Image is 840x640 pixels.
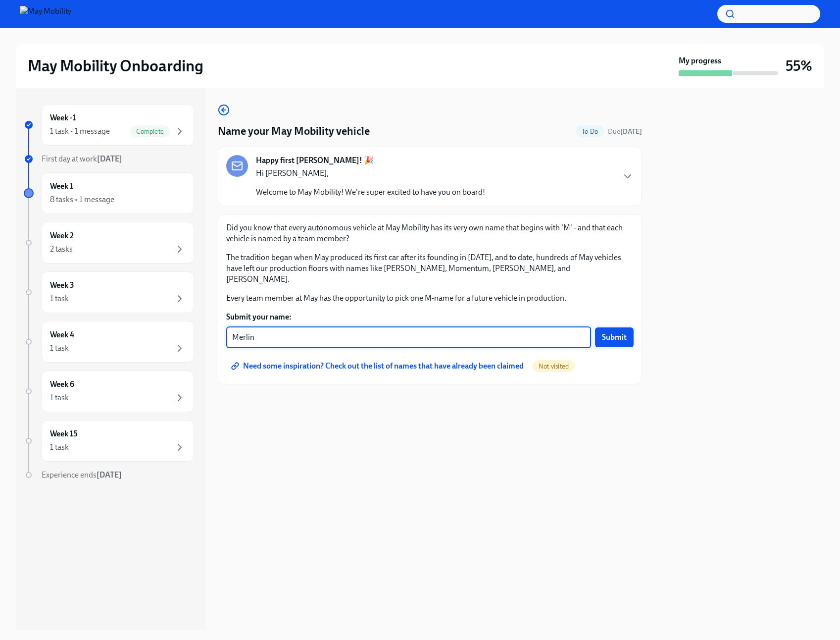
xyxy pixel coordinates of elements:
p: Every team member at May has the opportunity to pick one M-name for a future vehicle in production. [226,293,634,304]
div: 8 tasks • 1 message [50,194,114,205]
h6: Week 4 [50,329,74,340]
span: To Do [576,128,604,135]
span: Experience ends [42,470,122,480]
span: Due [608,127,642,136]
h6: Week -1 [50,112,76,123]
h6: Week 1 [50,181,73,192]
a: Week 18 tasks • 1 message [24,172,194,214]
h6: Week 2 [50,230,74,241]
span: Not visited [533,363,575,370]
strong: [DATE] [620,127,642,136]
a: Week 151 task [24,420,194,462]
span: September 7th, 2025 09:00 [608,127,642,136]
span: Submit [602,332,627,342]
div: 2 tasks [50,244,73,255]
a: Week 61 task [24,371,194,412]
a: Need some inspiration? Check out the list of names that have already been claimed [226,356,531,376]
span: First day at work [42,154,122,163]
div: 1 task [50,392,69,403]
img: May Mobility [20,6,71,22]
a: First day at work[DATE] [24,154,194,164]
span: Need some inspiration? Check out the list of names that have already been claimed [233,361,524,371]
p: Welcome to May Mobility! We're super excited to have you on board! [256,187,485,198]
div: 1 task [50,293,69,304]
textarea: Merlin [232,331,585,343]
button: Submit [595,327,634,347]
div: 1 task • 1 message [50,126,110,137]
h3: 55% [786,57,812,75]
div: 1 task [50,442,69,453]
h6: Week 15 [50,428,78,439]
strong: Happy first [PERSON_NAME]! 🎉 [256,155,374,166]
h6: Week 3 [50,280,74,291]
strong: [DATE] [97,154,122,163]
a: Week 41 task [24,321,194,363]
p: Hi [PERSON_NAME], [256,168,485,179]
a: Week -11 task • 1 messageComplete [24,104,194,146]
div: 1 task [50,343,69,354]
a: Week 31 task [24,271,194,313]
span: Complete [130,128,170,135]
strong: My progress [679,55,721,66]
strong: [DATE] [97,470,122,480]
label: Submit your name: [226,312,634,322]
p: Did you know that every autonomous vehicle at May Mobility has its very own name that begins with... [226,222,634,244]
h2: May Mobility Onboarding [28,56,203,76]
a: Week 22 tasks [24,222,194,264]
p: The tradition began when May produced its first car after its founding in [DATE], and to date, hu... [226,252,634,285]
h4: Name your May Mobility vehicle [218,124,370,139]
h6: Week 6 [50,379,74,390]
